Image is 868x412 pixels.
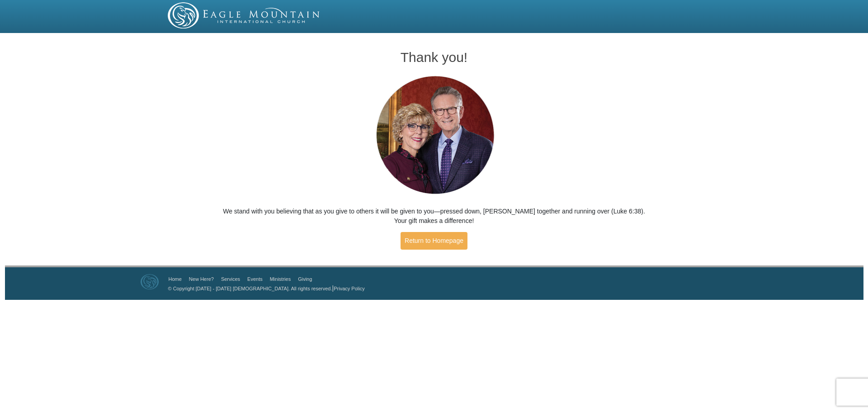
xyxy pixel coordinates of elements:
p: | [165,284,365,293]
a: Privacy Policy [334,286,364,291]
img: EMIC [168,2,321,28]
img: Eagle Mountain International Church [141,274,159,289]
h1: Thank you! [222,50,646,65]
a: Ministries [270,276,291,282]
a: Return to Homepage [401,232,467,250]
a: Giving [298,276,312,282]
a: New Here? [189,276,214,282]
a: Events [247,276,263,282]
a: Home [169,276,182,282]
p: We stand with you believing that as you give to others it will be given to you—pressed down, [PER... [222,207,646,226]
a: © Copyright [DATE] - [DATE] [DEMOGRAPHIC_DATA]. All rights reserved. [168,286,332,291]
a: Services [221,276,240,282]
img: Pastors George and Terri Pearsons [368,73,501,198]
